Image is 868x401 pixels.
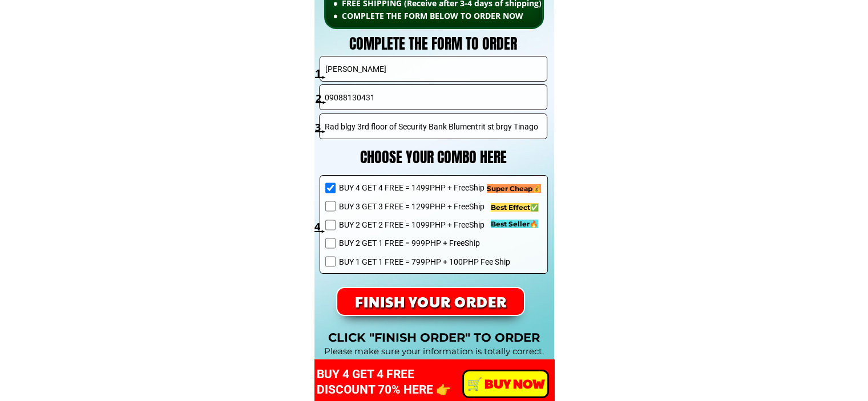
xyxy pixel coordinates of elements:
[314,328,554,347] h3: CLICK "FINISH ORDER" TO ORDER
[315,65,327,82] h3: 1
[491,203,539,212] span: Best Effect✅
[338,181,510,194] span: BUY 4 GET 4 FREE = 1499PHP + FreeShip
[333,287,528,315] p: FINISH YOUR ORDER
[316,90,328,107] h3: 2
[338,237,510,249] span: BUY 2 GET 1 FREE = 999PHP + FreeShip
[315,119,327,136] h3: 3
[322,114,544,139] input: Full Address* ( Province - City - Barangay )
[314,218,326,235] h3: 4
[338,200,510,213] span: BUY 3 GET 3 FREE = 1299PHP + FreeShip
[338,256,510,268] span: BUY 1 GET 1 FREE = 799PHP + 100PHP Fee Ship
[317,367,490,398] h3: BUY 4 GET 4 FREE DISCOUNT 70% HERE 👉
[338,218,510,231] span: BUY 2 GET 2 FREE = 1099PHP + FreeShip
[333,10,585,22] li: COMPLETE THE FORM BELOW TO ORDER NOW
[487,184,541,193] span: Super Cheap💰
[323,144,544,170] h3: CHOOSE YOUR COMBO HERE
[304,31,563,56] h3: COMPLETE THE FORM TO ORDER
[491,220,538,228] span: Best Seller🔥
[462,371,550,397] p: ️🛒 BUY NOW
[322,85,544,110] input: Phone Number* (+63/09)
[322,56,545,81] input: Your Name*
